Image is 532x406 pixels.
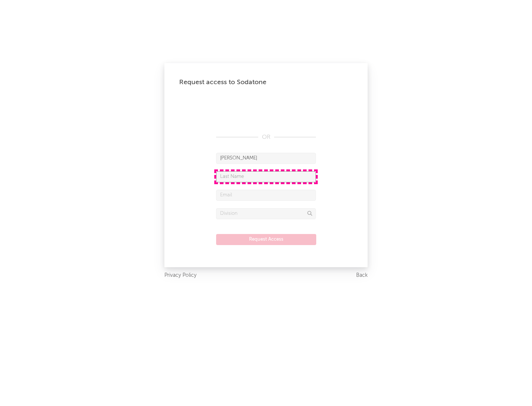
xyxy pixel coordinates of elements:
a: Back [356,271,368,280]
div: Request access to Sodatone [179,78,353,87]
input: First Name [216,153,316,164]
input: Division [216,208,316,219]
input: Email [216,190,316,201]
button: Request Access [216,234,316,245]
div: OR [216,133,316,142]
a: Privacy Policy [164,271,197,280]
input: Last Name [216,171,316,182]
